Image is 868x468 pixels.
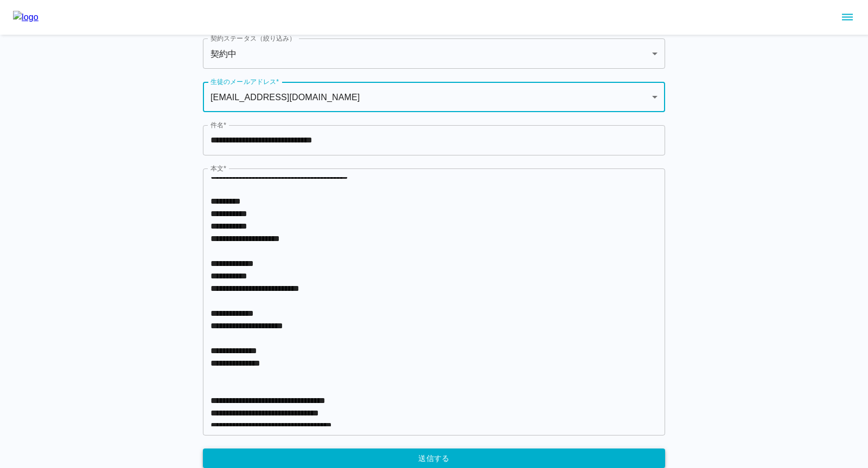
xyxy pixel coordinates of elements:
[203,38,665,69] div: 契約中
[210,77,279,86] label: 生徒のメールアドレス*
[210,34,296,43] label: 契約ステータス（絞り込み）
[838,8,857,27] button: sidemenu
[13,11,39,24] img: logo
[203,82,665,112] div: [EMAIL_ADDRESS][DOMAIN_NAME]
